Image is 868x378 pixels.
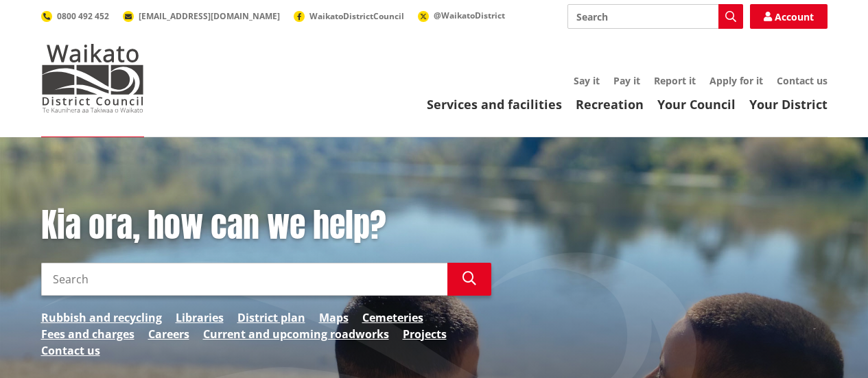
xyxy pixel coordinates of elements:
a: Libraries [176,309,224,326]
img: Waikato District Council - Te Kaunihera aa Takiwaa o Waikato [41,44,144,113]
h1: Kia ora, how can we help? [41,206,491,246]
a: [EMAIL_ADDRESS][DOMAIN_NAME] [123,10,280,22]
a: Maps [319,309,349,326]
a: Projects [403,326,447,342]
a: Rubbish and recycling [41,309,162,326]
a: WaikatoDistrictCouncil [294,10,404,22]
a: Apply for it [709,74,763,87]
a: Recreation [576,96,644,113]
a: Current and upcoming roadworks [203,326,389,342]
a: Careers [148,326,189,342]
a: @WaikatoDistrict [418,10,505,21]
a: Cemeteries [362,309,423,326]
a: Fees and charges [41,326,134,342]
a: Account [750,4,828,29]
a: Report it [654,74,696,87]
span: [EMAIL_ADDRESS][DOMAIN_NAME] [139,10,280,22]
span: 0800 492 452 [57,10,109,22]
input: Search input [41,263,447,296]
input: Search input [567,4,743,29]
a: Say it [574,74,600,87]
a: Your District [749,96,828,113]
span: WaikatoDistrictCouncil [309,10,404,22]
a: Contact us [41,342,100,359]
a: District plan [237,309,305,326]
a: Pay it [613,74,640,87]
a: Your Council [657,96,736,113]
a: 0800 492 452 [41,10,109,22]
a: Contact us [777,74,828,87]
a: Services and facilities [427,96,562,113]
span: @WaikatoDistrict [434,10,505,21]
